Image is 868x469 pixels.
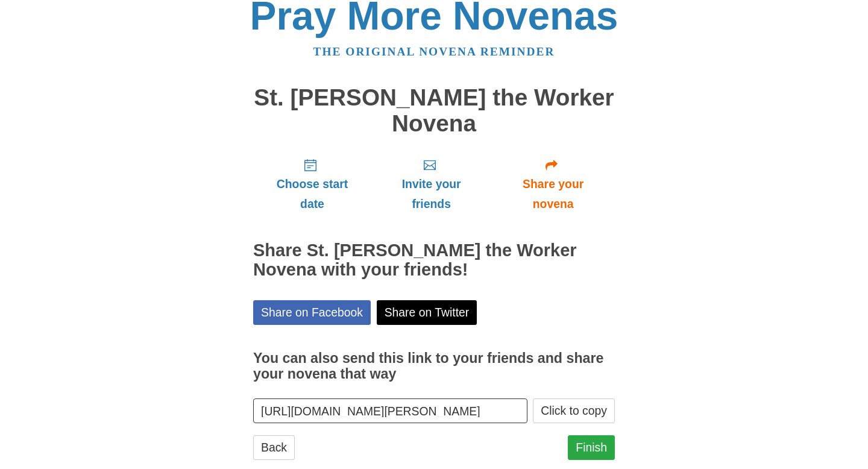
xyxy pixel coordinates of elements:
h2: Share St. [PERSON_NAME] the Worker Novena with your friends! [253,241,615,280]
a: The original novena reminder [313,45,555,58]
a: Finish [568,435,615,460]
a: Back [253,435,295,460]
a: Share on Facebook [253,300,371,325]
h3: You can also send this link to your friends and share your novena that way [253,351,615,382]
span: Share your novena [503,174,603,214]
a: Share on Twitter [377,300,477,325]
a: Share your novena [491,148,615,220]
a: Choose start date [253,148,371,220]
span: Choose start date [265,174,359,214]
span: Invite your friends [383,174,479,214]
a: Invite your friends [371,148,491,220]
button: Click to copy [533,398,615,423]
h1: St. [PERSON_NAME] the Worker Novena [253,85,615,136]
